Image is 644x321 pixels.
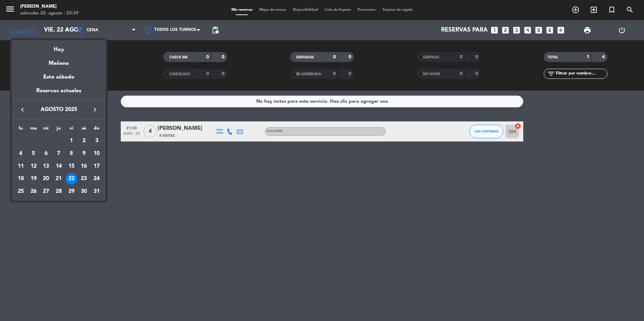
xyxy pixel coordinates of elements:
[40,147,52,160] td: 6 de agosto de 2025
[12,87,106,100] div: Reservas actuales
[90,135,103,147] td: 3 de agosto de 2025
[66,135,77,147] div: 1
[14,160,27,173] td: 11 de agosto de 2025
[28,161,39,172] div: 12
[15,161,26,172] div: 11
[90,185,103,198] td: 31 de agosto de 2025
[89,105,101,114] button: keyboard_arrow_right
[28,186,39,197] div: 26
[15,148,26,159] div: 4
[53,161,64,172] div: 14
[90,160,103,173] td: 17 de agosto de 2025
[65,185,78,198] td: 29 de agosto de 2025
[52,160,65,173] td: 14 de agosto de 2025
[52,172,65,185] td: 21 de agosto de 2025
[91,173,102,184] div: 24
[40,124,52,135] th: miércoles
[40,172,52,185] td: 20 de agosto de 2025
[78,172,91,185] td: 23 de agosto de 2025
[53,173,64,184] div: 21
[78,173,90,184] div: 23
[14,135,65,147] td: AGO.
[65,147,78,160] td: 8 de agosto de 2025
[91,106,99,114] i: keyboard_arrow_right
[27,160,40,173] td: 12 de agosto de 2025
[78,148,90,159] div: 9
[53,148,64,159] div: 7
[65,160,78,173] td: 15 de agosto de 2025
[12,40,106,54] div: Hoy
[91,161,102,172] div: 17
[91,148,102,159] div: 10
[40,148,52,159] div: 6
[12,68,106,87] div: Este sábado
[40,161,52,172] div: 13
[66,161,77,172] div: 15
[78,135,91,147] td: 2 de agosto de 2025
[40,160,52,173] td: 13 de agosto de 2025
[78,147,91,160] td: 9 de agosto de 2025
[12,54,106,68] div: Mañana
[14,124,27,135] th: lunes
[52,185,65,198] td: 28 de agosto de 2025
[90,124,103,135] th: domingo
[91,135,102,147] div: 3
[78,185,91,198] td: 30 de agosto de 2025
[65,172,78,185] td: 22 de agosto de 2025
[16,105,29,114] button: keyboard_arrow_left
[78,135,90,147] div: 2
[14,147,27,160] td: 4 de agosto de 2025
[18,106,26,114] i: keyboard_arrow_left
[78,161,90,172] div: 16
[15,173,26,184] div: 18
[66,148,77,159] div: 8
[66,173,77,184] div: 22
[15,186,26,197] div: 25
[40,173,52,184] div: 20
[65,135,78,147] td: 1 de agosto de 2025
[40,186,52,197] div: 27
[52,124,65,135] th: jueves
[27,147,40,160] td: 5 de agosto de 2025
[78,160,91,173] td: 16 de agosto de 2025
[27,172,40,185] td: 19 de agosto de 2025
[91,186,102,197] div: 31
[66,186,77,197] div: 29
[28,148,39,159] div: 5
[29,105,89,114] span: agosto 2025
[27,185,40,198] td: 26 de agosto de 2025
[14,172,27,185] td: 18 de agosto de 2025
[53,186,64,197] div: 28
[14,185,27,198] td: 25 de agosto de 2025
[52,147,65,160] td: 7 de agosto de 2025
[40,185,52,198] td: 27 de agosto de 2025
[28,173,39,184] div: 19
[78,186,90,197] div: 30
[65,124,78,135] th: viernes
[90,147,103,160] td: 10 de agosto de 2025
[78,124,91,135] th: sábado
[90,172,103,185] td: 24 de agosto de 2025
[27,124,40,135] th: martes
